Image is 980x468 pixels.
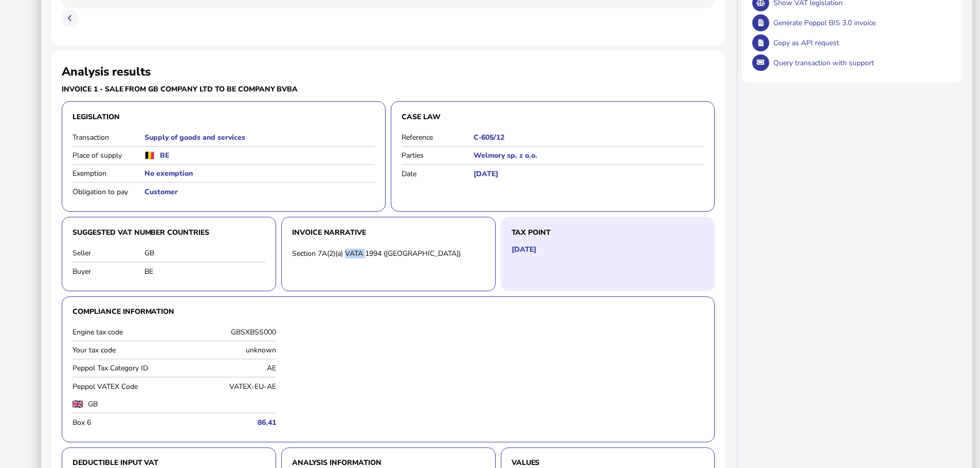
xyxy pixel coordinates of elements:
[177,418,276,427] h5: 86.41
[72,418,172,427] label: Box 6
[292,228,485,237] h3: Invoice narrative
[72,267,144,276] label: Buyer
[474,133,704,142] h5: C‑605/12
[72,112,375,122] h3: Legislation
[402,112,704,122] h3: Case law
[177,382,276,391] div: VATEX-EU-AE
[62,10,79,27] button: Previous
[402,151,474,160] label: Parties
[177,327,276,337] div: GBSXBSS000
[72,382,172,391] label: Peppol VATEX Code
[72,248,144,258] label: Seller
[402,133,474,142] label: Reference
[88,399,196,409] label: GB
[144,133,375,142] h5: Supply of goods and services
[771,33,952,53] div: Copy as API request
[62,84,386,94] h3: Invoice 1 - sale from GB Company Ltd to BE Company BVBA
[144,187,375,197] h5: Customer
[752,54,769,71] button: Query transaction with support
[512,245,536,254] h5: [DATE]
[72,133,144,142] label: Transaction
[292,249,485,258] div: Section 7A(2)(a) VATA 1994 ([GEOGRAPHIC_DATA])
[144,169,375,178] h5: No exemption
[512,228,704,237] h3: Tax point
[72,187,144,197] label: Obligation to pay
[144,267,265,276] div: BE
[72,458,265,467] h3: Deductible input VAT
[292,458,485,467] h3: Analysis information
[752,34,769,51] button: Copy data as API request body to clipboard
[72,307,704,316] h3: Compliance information
[144,248,265,258] div: GB
[402,169,474,179] label: Date
[474,169,704,179] h5: [DATE]
[771,13,952,33] div: Generate Peppol BIS 3.0 invoice
[72,327,172,337] label: Engine tax code
[177,363,276,373] div: AE
[72,363,172,373] label: Peppol Tax Category ID
[160,151,169,160] h5: BE
[177,345,276,355] div: unknown
[72,345,172,355] label: Your tax code
[72,169,144,178] label: Exemption
[144,152,155,159] img: be.png
[72,400,83,408] img: gb.png
[474,151,704,160] h5: Welmory sp. z o.o.
[512,458,704,467] h3: Values
[72,228,265,237] h3: Suggested VAT number countries
[771,53,952,73] div: Query transaction with support
[62,64,151,80] h2: Analysis results
[72,151,144,160] label: Place of supply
